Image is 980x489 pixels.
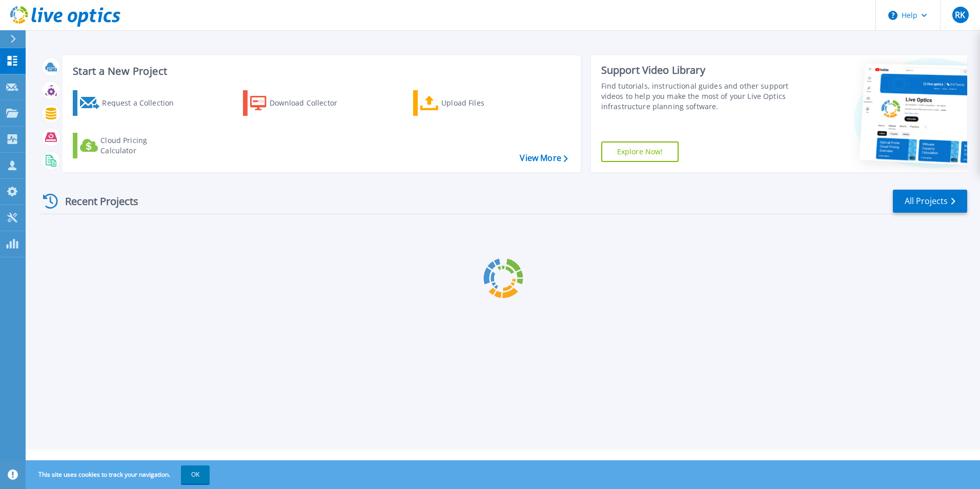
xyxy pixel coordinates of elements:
a: Explore Now! [601,141,679,162]
a: All Projects [893,190,967,213]
a: Cloud Pricing Calculator [73,133,187,158]
div: Recent Projects [39,189,152,214]
h3: Start a New Project [73,66,567,77]
div: Upload Files [441,93,523,113]
div: Request a Collection [102,93,184,113]
a: Request a Collection [73,90,187,116]
div: Find tutorials, instructional guides and other support videos to help you make the most of your L... [601,81,793,112]
button: OK [181,465,210,484]
span: RK [955,11,965,19]
a: Download Collector [243,90,357,116]
a: Upload Files [413,90,527,116]
a: View More [520,153,567,163]
span: This site uses cookies to track your navigation. [28,465,210,484]
div: Download Collector [270,93,352,113]
div: Support Video Library [601,64,793,77]
div: Cloud Pricing Calculator [100,135,182,156]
